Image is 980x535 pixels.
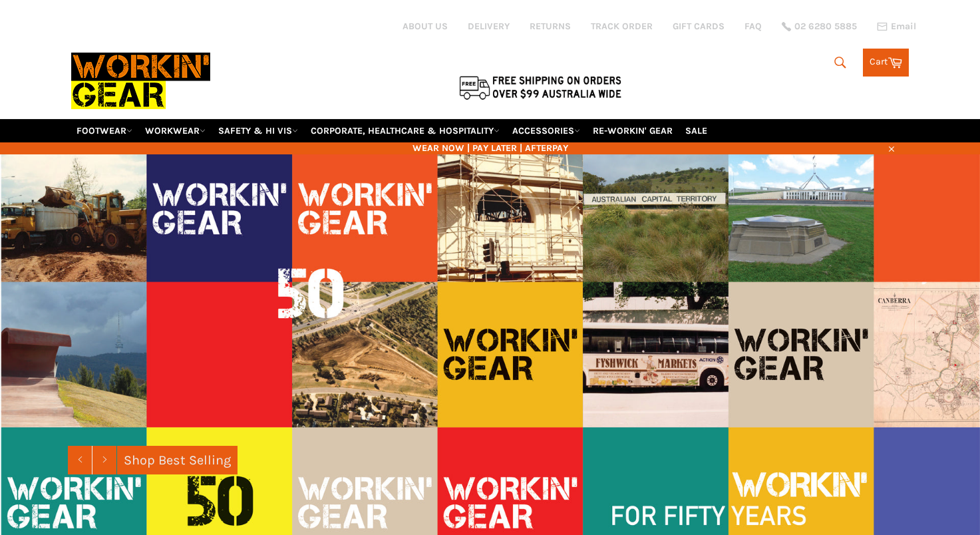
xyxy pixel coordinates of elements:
[468,20,510,33] a: DELIVERY
[877,21,916,32] a: Email
[305,119,505,142] a: CORPORATE, HEALTHCARE & HOSPITALITY
[891,22,916,31] span: Email
[213,119,303,142] a: SAFETY & HI VIS
[507,119,585,142] a: ACCESSORIES
[587,119,678,142] a: RE-WORKIN' GEAR
[140,119,211,142] a: WORKWEAR
[591,20,653,33] a: TRACK ORDER
[117,446,238,474] a: Shop Best Selling
[71,119,138,142] a: FOOTWEAR
[794,22,857,31] span: 02 6280 5885
[782,22,857,31] a: 02 6280 5885
[71,43,210,118] img: Workin Gear leaders in Workwear, Safety Boots, PPE, Uniforms. Australia's No.1 in Workwear
[71,142,909,154] span: WEAR NOW | PAY LATER | AFTERPAY
[403,20,448,33] a: ABOUT US
[530,20,571,33] a: RETURNS
[680,119,713,142] a: SALE
[457,73,623,101] img: Flat $9.95 shipping Australia wide
[863,49,909,77] a: Cart
[673,20,725,33] a: GIFT CARDS
[744,20,762,33] a: FAQ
